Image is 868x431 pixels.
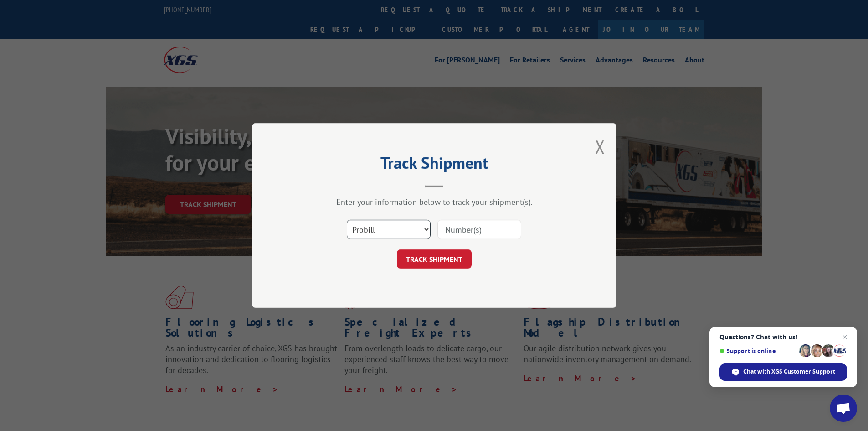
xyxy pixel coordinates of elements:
span: Close chat [839,332,850,343]
button: Close modal [595,135,605,159]
input: Number(s) [437,220,521,239]
div: Enter your information below to track your shipment(s). [298,197,571,207]
div: Chat with XGS Customer Support [719,363,847,381]
span: Chat with XGS Customer Support [743,368,835,376]
button: TRACK SHIPMENT [397,249,472,269]
span: Questions? Chat with us! [719,333,847,341]
div: Open chat [830,395,857,422]
span: Support is online [719,348,796,354]
h2: Track Shipment [298,156,571,174]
